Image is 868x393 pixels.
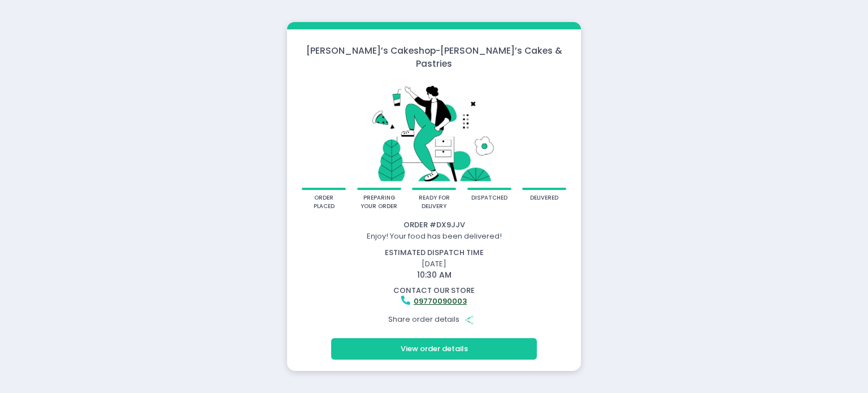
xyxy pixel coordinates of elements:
a: 09770090003 [414,296,467,306]
div: ready for delivery [416,194,453,210]
div: dispatched [471,194,507,202]
img: talkie [302,78,566,188]
div: delivered [530,194,558,202]
span: 10:30 AM [417,269,452,280]
div: preparing your order [361,194,397,210]
div: [DATE] [282,247,587,281]
div: order placed [306,194,342,210]
div: contact our store [289,285,579,296]
div: Share order details [289,309,579,330]
div: Order # DX9JJV [289,219,579,231]
button: View order details [331,338,537,360]
div: Enjoy! Your food has been delivered! [289,231,579,242]
div: estimated dispatch time [289,247,579,258]
div: [PERSON_NAME]’s Cakeshop - [PERSON_NAME]’s Cakes & Pastries [287,44,581,71]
